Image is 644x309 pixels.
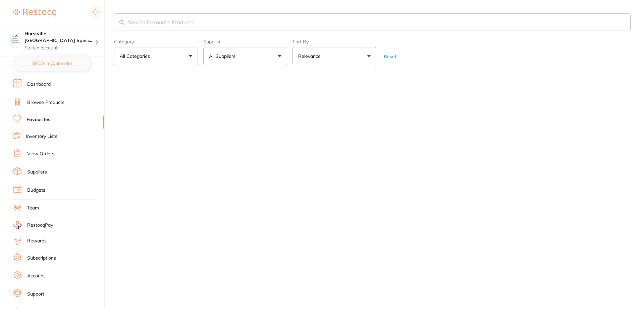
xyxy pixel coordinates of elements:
[13,55,91,71] button: $0.00 in your order
[298,53,323,60] p: Relevance
[27,169,47,176] a: Suppliers
[114,39,198,44] label: Category
[27,99,64,106] a: Browse Products
[27,222,53,229] span: RestocqPay
[27,205,39,211] a: Team
[27,273,45,279] a: Account
[292,39,376,44] label: Sort By
[13,9,56,17] img: Restocq Logo
[203,39,287,44] label: Supplier
[203,47,287,65] button: All Suppliers
[120,53,153,60] p: All Categories
[24,45,95,51] p: Switch account
[27,291,44,298] a: Support
[27,81,51,88] a: Dashboard
[292,47,376,65] button: Relevance
[27,255,56,262] a: Subscriptions
[209,53,238,60] p: All Suppliers
[382,53,398,60] button: Reset
[13,221,21,229] img: RestocqPay
[26,133,57,140] a: Inventory Lists
[24,31,95,44] h4: Hurstville Sydney Specialist Periodontics
[10,34,21,45] img: Hurstville Sydney Specialist Periodontics
[27,187,45,194] a: Budgets
[26,116,50,123] a: Favourites
[13,221,53,229] a: RestocqPay
[27,151,54,157] a: View Orders
[114,13,631,31] input: Search Favourite Products
[27,238,47,244] a: Rewards
[114,47,198,65] button: All Categories
[13,5,56,21] a: Restocq Logo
